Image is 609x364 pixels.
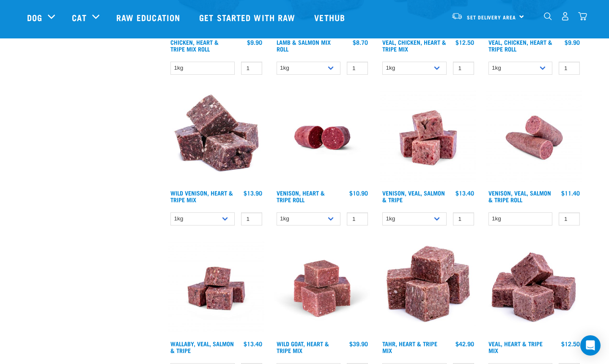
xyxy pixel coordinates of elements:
div: $12.50 [561,340,580,347]
div: $39.90 [349,340,368,347]
a: Venison, Heart & Tripe Roll [277,191,325,201]
input: 1 [347,62,368,75]
a: Cat [72,11,86,24]
img: Wallaby Veal Salmon Tripe 1642 [168,241,264,337]
div: $8.70 [353,39,368,46]
input: 1 [559,212,580,225]
span: Set Delivery Area [467,16,516,19]
div: $11.40 [561,190,580,196]
img: Venison Veal Salmon Tripe 1651 [486,90,582,186]
div: $42.90 [455,340,474,347]
div: $9.90 [565,39,580,46]
a: Veal, Chicken, Heart & Tripe Roll [488,41,552,50]
a: Veal, Chicken, Heart & Tripe Mix [382,41,446,50]
a: Wild Venison, Heart & Tripe Mix [170,191,233,201]
img: Tahr Heart Tripe Mix 01 [380,241,476,337]
a: Wild Goat, Heart & Tripe Mix [277,342,329,352]
div: Open Intercom Messenger [580,335,601,356]
img: Goat Heart Tripe 8451 [274,241,370,337]
img: Venison Veal Salmon Tripe 1621 [380,90,476,186]
a: Dog [27,11,42,24]
img: Raw Essentials Venison Heart & Tripe Hypoallergenic Raw Pet Food Bulk Roll Unwrapped [274,90,370,186]
div: $12.50 [455,39,474,46]
input: 1 [347,212,368,225]
a: Vethub [306,0,356,34]
a: Raw Education [108,0,191,34]
a: Chicken, Heart & Tripe Mix Roll [170,41,219,50]
img: home-icon-1@2x.png [544,12,552,20]
a: Venison, Veal, Salmon & Tripe [382,191,445,201]
img: 1171 Venison Heart Tripe Mix 01 [168,90,264,186]
input: 1 [453,212,474,225]
div: $10.90 [349,190,368,196]
div: $9.90 [247,39,262,46]
img: user.png [561,12,570,21]
a: Veal, Heart & Tripe Mix [488,342,543,352]
a: Wallaby, Veal, Salmon & Tripe [170,342,234,352]
input: 1 [559,62,580,75]
input: 1 [453,62,474,75]
div: $13.90 [244,190,262,196]
img: Cubes [486,241,582,337]
a: Get started with Raw [191,0,306,34]
input: 1 [241,62,262,75]
input: 1 [241,212,262,225]
a: Lamb & Salmon Mix Roll [277,41,331,50]
a: Tahr, Heart & Tripe Mix [382,342,437,352]
a: Venison, Veal, Salmon & Tripe Roll [488,191,551,201]
div: $13.40 [455,190,474,196]
img: home-icon@2x.png [578,12,587,21]
div: $13.40 [244,340,262,347]
img: van-moving.png [451,12,463,20]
